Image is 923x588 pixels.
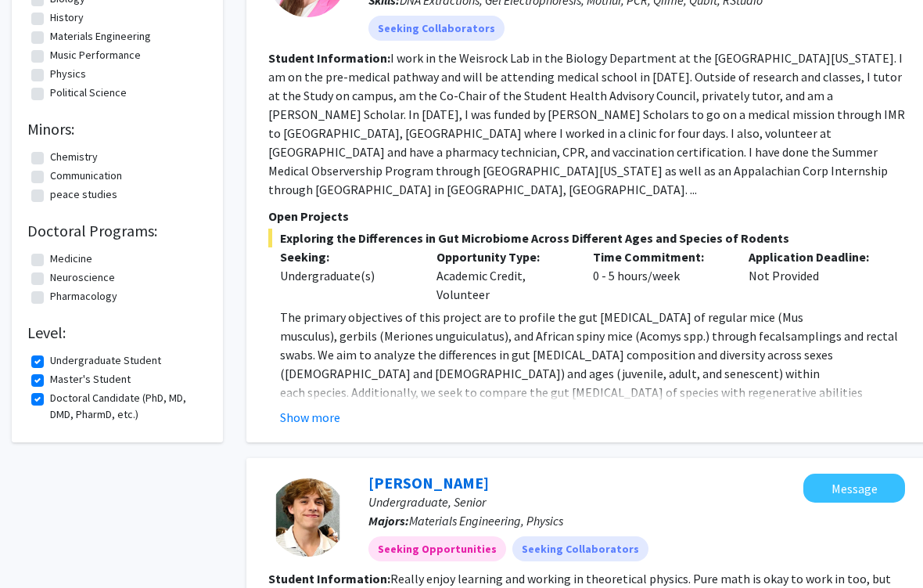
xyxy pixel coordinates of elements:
p: Time Commitment: [593,248,726,267]
label: Neuroscience [50,270,115,287]
label: Physics [50,67,86,83]
label: Materials Engineering [50,29,151,45]
label: Master's Student [50,372,131,388]
span: Materials Engineering, Physics [409,514,563,529]
label: History [50,10,84,27]
mat-chip: Seeking Opportunities [368,537,506,562]
b: Student Information: [268,51,390,67]
p: The primary objectives of this project are to profile the gut [MEDICAL_DATA] of regular mice (Mus [280,308,905,327]
h2: Level: [27,324,207,343]
p: each species. Additionally, we seek to compare the gut [MEDICAL_DATA] of species with regenerativ... [280,384,905,478]
label: Music Performance [50,48,141,64]
a: [PERSON_NAME] [368,474,489,493]
label: Medicine [50,251,92,268]
label: Political Science [50,85,127,102]
h2: Doctoral Programs: [27,222,207,241]
iframe: Chat [12,518,66,576]
p: Opportunity Type: [436,248,569,267]
button: Show more [280,409,340,427]
label: peace studies [50,187,117,204]
p: Application Deadline: [749,248,882,267]
label: Pharmacology [50,289,117,305]
div: Undergraduate(s) [280,267,413,286]
p: Seeking: [280,248,413,267]
h2: Minors: [27,121,207,139]
p: musculus), gerbils (Meriones unguiculatus), and African spiny mice (Acomys spp.) through fecalsam... [280,327,905,384]
button: Message Gabriel Suarez [803,474,905,503]
div: Academic Credit, Volunteer [425,248,581,305]
span: Exploring the Differences in Gut Microbiome Across Different Ages and Species of Rodents [268,229,905,248]
b: Majors: [368,514,409,529]
mat-chip: Seeking Collaborators [368,16,505,41]
div: 0 - 5 hours/week [581,248,738,305]
label: Undergraduate Student [50,353,161,370]
fg-read-more: I work in the Weisrock Lab in the Biology Department at the [GEOGRAPHIC_DATA][US_STATE]. I am on ... [268,51,905,198]
label: Communication [50,168,122,185]
b: Student Information: [268,572,390,587]
label: Chemistry [50,150,98,166]
div: Not Provided [737,248,893,305]
mat-chip: Seeking Collaborators [512,537,648,562]
span: Open Projects [268,209,349,225]
label: Doctoral Candidate (PhD, MD, DMD, PharmD, etc.) [50,391,203,424]
span: Undergraduate, Senior [368,495,486,510]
